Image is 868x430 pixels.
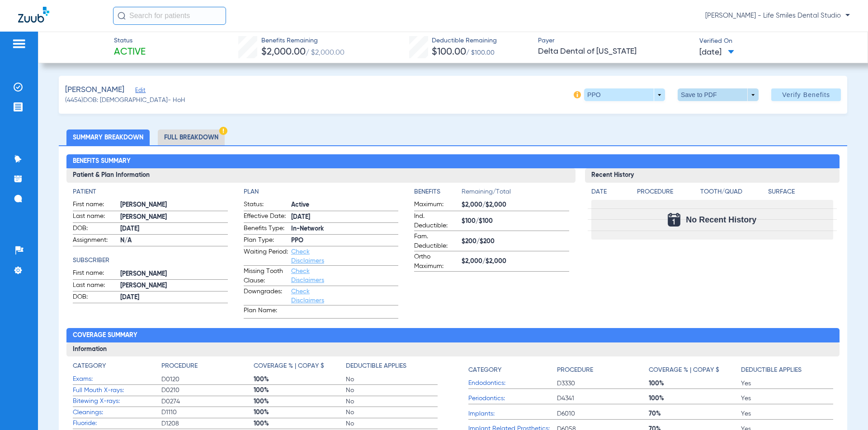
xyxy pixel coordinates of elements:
app-breakdown-title: Deductible Applies [346,361,438,374]
span: Bitewing X-rays: [73,397,161,406]
span: D0210 [161,386,254,395]
span: (4454) DOB: [DEMOGRAPHIC_DATA] - HoH [65,96,185,105]
span: $2,000.00 [261,47,306,57]
h4: Deductible Applies [346,361,406,371]
span: [PERSON_NAME] [120,281,227,291]
h3: Information [66,342,839,357]
span: [PERSON_NAME] [120,269,227,279]
span: D0120 [161,375,254,384]
li: Summary Breakdown [66,129,150,145]
span: [DATE] [291,213,398,222]
button: Verify Benefits [771,88,841,101]
h4: Plan [244,187,398,197]
h4: Date [591,187,629,197]
app-breakdown-title: Benefits [414,187,462,200]
span: 70% [649,409,741,418]
span: D0274 [161,397,254,406]
button: Save to PDF [678,88,759,101]
span: Assignment: [73,236,117,246]
h2: Coverage Summary [66,328,839,342]
img: Zuub Logo [18,7,49,23]
span: No [346,397,438,406]
app-breakdown-title: Patient [73,187,227,197]
span: Last name: [73,212,117,222]
button: PPO [584,88,665,101]
span: Endodontics: [468,379,557,388]
span: $100/$100 [462,217,569,226]
span: Periodontics: [468,394,557,403]
app-breakdown-title: Procedure [637,187,697,200]
span: N/A [120,236,227,245]
span: 100% [649,394,741,403]
span: Full Mouth X-rays: [73,386,161,395]
span: [DATE] [120,224,227,234]
h4: Coverage % | Copay $ [649,365,719,375]
span: In-Network [291,224,398,234]
span: [PERSON_NAME] - Life Smiles Dental Studio [705,11,850,20]
span: Status [114,36,146,46]
span: DOB: [73,292,117,303]
span: Fam. Deductible: [414,232,458,251]
span: Waiting Period: [244,247,288,265]
span: Payer [538,36,692,46]
a: Check Disclaimers [291,249,324,264]
h4: Category [468,365,501,375]
span: No [346,419,438,428]
h4: Benefits [414,187,462,197]
span: $2,000/$2,000 [462,257,569,266]
span: D3330 [557,379,649,388]
span: D6010 [557,409,649,418]
span: Verify Benefits [782,91,830,98]
h4: Tooth/Quad [700,187,765,197]
span: Implants: [468,409,557,419]
span: PPO [291,236,398,245]
app-breakdown-title: Category [73,361,161,374]
span: [DATE] [120,293,227,302]
span: 100% [254,408,346,417]
span: Maximum: [414,200,458,211]
span: D1110 [161,408,254,417]
span: Exams: [73,375,161,384]
span: Delta Dental of [US_STATE] [538,46,692,57]
img: info-icon [574,91,581,98]
h4: Deductible Applies [741,365,802,375]
h4: Subscriber [73,256,227,265]
span: Fluoride: [73,419,161,428]
span: [DATE] [699,47,734,58]
span: Missing Tooth Clause: [244,267,288,286]
span: Yes [741,394,833,403]
app-breakdown-title: Coverage % | Copay $ [649,361,741,378]
app-breakdown-title: Procedure [161,361,254,374]
iframe: Chat Widget [823,387,868,430]
span: 100% [254,419,346,428]
span: Plan Name: [244,306,288,318]
span: Verified On [699,37,853,46]
img: Search Icon [118,12,126,20]
span: Downgrades: [244,287,288,305]
span: Benefits Remaining [261,36,344,46]
img: hamburger-icon [12,38,26,49]
h4: Category [73,361,106,371]
a: Check Disclaimers [291,288,324,304]
app-breakdown-title: Surface [768,187,833,200]
a: Check Disclaimers [291,268,324,283]
app-breakdown-title: Date [591,187,629,200]
app-breakdown-title: Coverage % | Copay $ [254,361,346,374]
span: [PERSON_NAME] [120,213,227,222]
span: $100.00 [432,47,466,57]
h4: Surface [768,187,833,197]
span: D4341 [557,394,649,403]
span: Effective Date: [244,212,288,222]
span: Remaining/Total [462,187,569,200]
span: / $2,000.00 [306,49,344,56]
span: 100% [254,375,346,384]
span: Plan Type: [244,236,288,246]
h2: Benefits Summary [66,154,839,169]
h4: Procedure [637,187,697,197]
span: Status: [244,200,288,211]
span: Ind. Deductible: [414,212,458,231]
span: First name: [73,268,117,279]
span: Last name: [73,281,117,291]
span: Active [114,46,146,59]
